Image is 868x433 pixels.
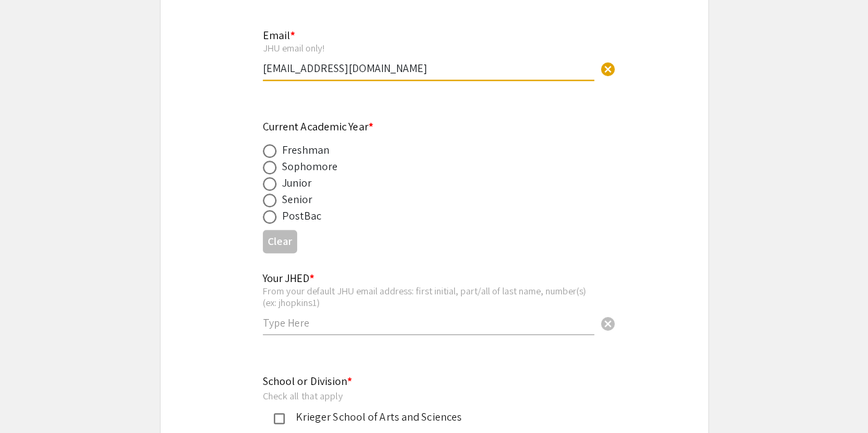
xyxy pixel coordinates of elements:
[282,175,312,191] div: Junior
[282,191,313,208] div: Senior
[594,309,622,336] button: Clear
[600,316,616,332] span: cancel
[10,371,58,423] iframe: Chat
[263,374,353,388] mat-label: School or Division
[263,271,314,285] mat-label: Your JHED
[263,316,594,330] input: Type Here
[282,142,330,159] div: Freshman
[263,285,594,309] div: From your default JHU email address: first initial, part/all of last name, number(s) (ex: jhopkins1)
[263,119,373,134] mat-label: Current Academic Year
[263,42,594,54] div: JHU email only!
[594,54,622,82] button: Clear
[263,28,295,43] mat-label: Email
[282,208,322,224] div: PostBac
[282,159,338,175] div: Sophomore
[263,230,297,253] button: Clear
[600,61,616,78] span: cancel
[263,390,584,402] div: Check all that apply
[285,409,573,425] div: Krieger School of Arts and Sciences
[263,61,594,75] input: Type Here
